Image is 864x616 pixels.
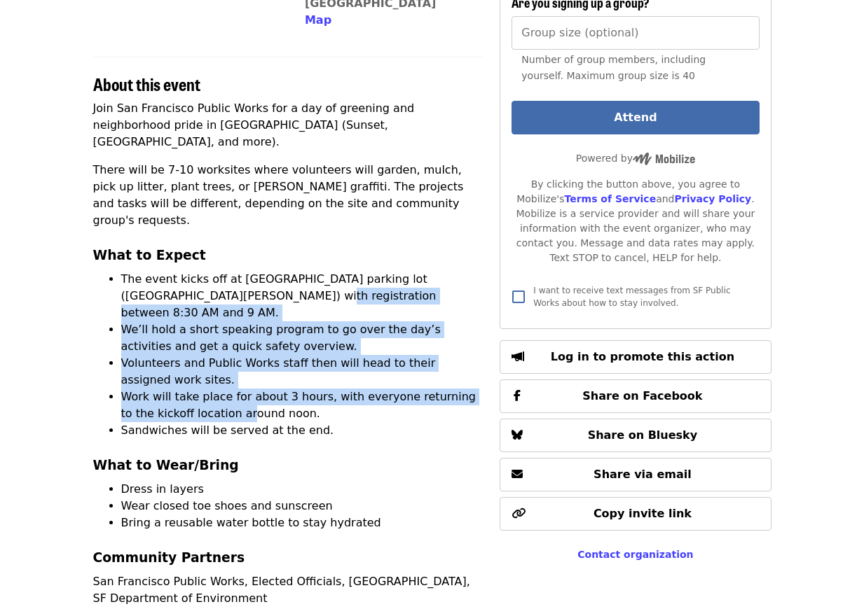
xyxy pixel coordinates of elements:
button: Share via email [500,458,771,491]
h3: What to Expect [93,246,484,265]
h3: What to Wear/Bring [93,456,484,475]
p: Join San Francisco Public Works for a day of greening and neighborhood pride in [GEOGRAPHIC_DATA]... [93,100,484,150]
li: Bring a reusable water bottle to stay hydrated [121,514,484,531]
li: Dress in layers [121,481,484,498]
input: [object Object] [512,16,759,50]
li: Wear closed toe shoes and sunscreen [121,498,484,514]
a: Contact organization [577,549,693,560]
button: Share on Facebook [500,379,771,413]
button: Copy invite link [500,497,771,531]
p: There will be 7-10 worksites where volunteers will garden, mulch, pick up litter, plant trees, or... [93,162,484,229]
span: Share on Facebook [582,389,702,402]
button: Share on Bluesky [500,419,771,452]
h3: Community Partners [93,548,484,568]
li: The event kicks off at [GEOGRAPHIC_DATA] parking lot ([GEOGRAPHIC_DATA][PERSON_NAME]) with regist... [121,271,484,321]
button: Log in to promote this action [500,340,771,374]
img: Powered by Mobilize [633,153,695,165]
li: Volunteers and Public Works staff then will head to their assigned work sites. [121,355,484,388]
p: San Francisco Public Works, Elected Officials, [GEOGRAPHIC_DATA], SF Department of Environment [93,573,484,607]
a: Privacy Policy [674,193,751,204]
div: By clicking the button above, you agree to Mobilize's and . Mobilize is a service provider and wi... [512,177,759,265]
span: Number of group members, including yourself. Maximum group size is 40 [521,54,706,81]
button: Attend [512,101,759,134]
span: Share on Bluesky [588,428,698,442]
span: Map [305,13,331,27]
a: Terms of Service [564,193,656,204]
span: Powered by [576,153,695,164]
span: Log in to promote this action [551,350,734,363]
button: Map [305,12,331,29]
li: We’ll hold a short speaking program to go over the day’s activities and get a quick safety overview. [121,321,484,355]
li: Work will take place for about 3 hours, with everyone returning to the kickoff location around noon. [121,388,484,422]
li: Sandwiches will be served at the end. [121,422,484,439]
span: Share via email [594,468,692,481]
span: Copy invite link [594,507,692,520]
span: About this event [93,71,200,96]
span: I want to receive text messages from SF Public Works about how to stay involved. [533,286,730,308]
